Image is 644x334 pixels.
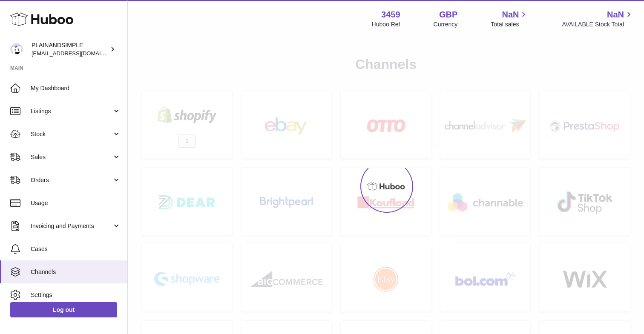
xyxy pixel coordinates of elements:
[31,84,121,92] span: My Dashboard
[31,107,112,115] span: Listings
[10,302,117,317] a: Log out
[562,9,634,29] a: NaN AVAILABLE Stock Total
[32,50,125,57] span: [EMAIL_ADDRESS][DOMAIN_NAME]
[10,43,23,56] img: internalAdmin-3459@internal.huboo.com
[434,20,458,29] div: Currency
[607,9,624,20] span: NaN
[491,9,529,29] a: NaN Total sales
[31,130,112,138] span: Stock
[381,9,400,20] strong: 3459
[439,9,457,20] strong: GBP
[31,291,121,299] span: Settings
[31,176,112,184] span: Orders
[491,20,529,29] span: Total sales
[32,41,108,57] div: PLAINANDSIMPLE
[562,20,634,29] span: AVAILABLE Stock Total
[31,268,121,276] span: Channels
[372,20,400,29] div: Huboo Ref
[31,222,112,230] span: Invoicing and Payments
[502,9,519,20] span: NaN
[31,199,121,207] span: Usage
[31,245,121,253] span: Cases
[31,153,112,161] span: Sales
